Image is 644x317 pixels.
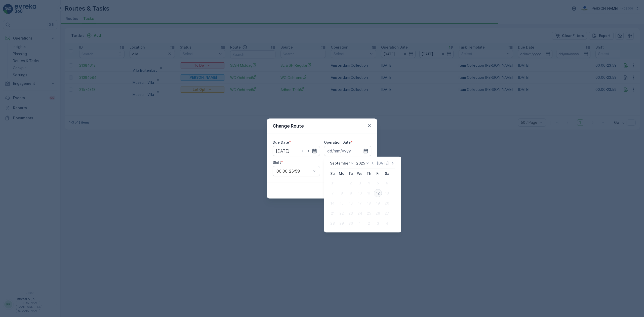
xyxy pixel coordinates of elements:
[383,209,391,217] div: 27
[364,169,373,178] th: Thursday
[324,140,351,144] label: Operation Date
[356,179,364,187] div: 3
[356,189,364,197] div: 10
[273,146,320,156] input: dd/mm/yyyy
[338,179,346,187] div: 1
[346,169,355,178] th: Tuesday
[329,219,337,227] div: 28
[273,123,304,130] p: Change Route
[329,189,337,197] div: 7
[328,169,337,178] th: Sunday
[356,161,365,166] p: 2025
[382,169,391,178] th: Saturday
[347,219,355,227] div: 30
[365,209,373,217] div: 25
[365,179,373,187] div: 4
[329,179,337,187] div: 31
[338,209,346,217] div: 22
[355,169,364,178] th: Wednesday
[338,219,346,227] div: 29
[374,199,382,207] div: 19
[374,179,382,187] div: 5
[377,161,389,166] p: [DATE]
[383,179,391,187] div: 6
[338,199,346,207] div: 15
[329,199,337,207] div: 14
[365,219,373,227] div: 2
[347,179,355,187] div: 2
[347,189,355,197] div: 9
[373,169,382,178] th: Friday
[374,209,382,217] div: 26
[374,219,382,227] div: 3
[273,140,289,144] label: Due Date
[337,169,346,178] th: Monday
[347,209,355,217] div: 23
[365,199,373,207] div: 18
[383,199,391,207] div: 20
[329,209,337,217] div: 21
[383,219,391,227] div: 4
[356,209,364,217] div: 24
[383,189,391,197] div: 13
[365,189,373,197] div: 11
[356,199,364,207] div: 17
[330,161,350,166] p: September
[347,199,355,207] div: 16
[338,189,346,197] div: 8
[374,189,382,197] div: 12
[273,160,281,165] label: Shift
[356,219,364,227] div: 1
[324,146,371,156] input: dd/mm/yyyy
